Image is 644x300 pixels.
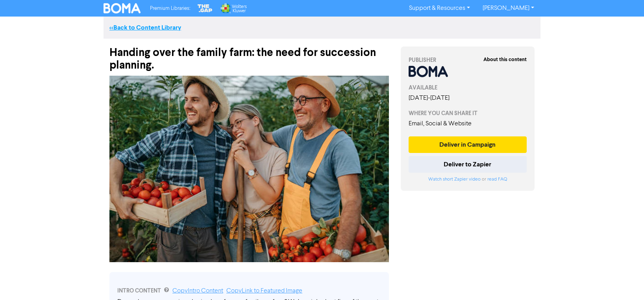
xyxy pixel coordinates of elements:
div: WHERE YOU CAN SHARE IT [409,109,527,117]
div: AVAILABLE [409,84,527,92]
strong: About this content [483,56,527,63]
div: PUBLISHER [409,56,527,64]
a: read FAQ [487,177,507,182]
div: Email, Social & Website [409,119,527,129]
button: Deliver to Zapier [409,156,527,173]
iframe: Chat Widget [605,262,644,300]
a: Watch short Zapier video [428,177,481,182]
div: [DATE] - [DATE] [409,93,527,103]
img: BOMA Logo [104,3,141,13]
div: or [409,176,527,183]
a: <<Back to Content Library [109,24,181,32]
img: The Gap [196,3,214,13]
div: Handing over the family farm: the need for succession planning. [109,39,389,72]
a: [PERSON_NAME] [476,2,540,15]
a: Copy Intro Content [172,288,223,294]
button: Deliver in Campaign [409,136,527,153]
a: Support & Resources [403,2,476,15]
div: INTRO CONTENT [117,286,381,296]
img: Wolters Kluwer [220,3,246,13]
span: Premium Libraries: [150,6,190,11]
a: Copy Link to Featured Image [226,288,302,294]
